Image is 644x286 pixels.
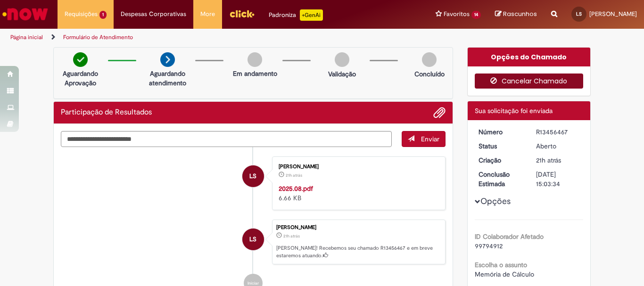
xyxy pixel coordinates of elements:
[283,233,300,239] span: 21h atrás
[249,165,256,188] span: LS
[7,29,422,46] ul: Trilhas de página
[471,11,481,19] span: 14
[335,52,349,67] img: img-circle-grey.png
[475,232,544,241] b: ID Colaborador Afetado
[328,69,356,79] p: Validação
[536,127,580,137] div: R13456467
[233,69,277,78] p: Em andamento
[576,11,582,17] span: LS
[121,9,186,19] span: Despesas Corporativas
[536,155,580,165] div: 28/08/2025 10:03:30
[422,52,437,67] img: img-circle-grey.png
[475,261,527,269] b: Escolha o assunto
[279,184,436,203] div: 6.66 KB
[283,233,300,239] time: 28/08/2025 10:03:30
[286,172,302,178] time: 28/08/2025 10:02:50
[475,74,584,89] button: Cancelar Chamado
[433,106,446,119] button: Adicionar anexos
[421,135,439,143] span: Enviar
[1,5,50,24] img: ServiceNow
[402,131,446,147] button: Enviar
[61,108,152,117] h2: Participação de Resultados Histórico de tíquete
[471,170,529,188] dt: Conclusão Estimada
[286,172,302,178] span: 21h atrás
[475,270,534,278] span: Memória de Cálculo
[249,228,256,251] span: LS
[444,9,470,19] span: Favoritos
[536,156,561,164] span: 21h atrás
[61,220,446,265] li: Leonardo Lopes De Souza
[242,165,264,187] div: Leonardo Lopes De Souza
[248,52,262,67] img: img-circle-grey.png
[276,245,440,259] p: [PERSON_NAME]! Recebemos seu chamado R13456467 e em breve estaremos atuando.
[536,141,580,151] div: Aberto
[468,48,591,66] div: Opções do Chamado
[414,69,445,79] p: Concluído
[471,141,529,151] dt: Status
[63,33,133,41] a: Formulário de Atendimento
[536,170,580,188] div: [DATE] 15:03:34
[99,11,107,19] span: 1
[475,242,503,250] span: 99794912
[279,164,436,170] div: [PERSON_NAME]
[145,69,190,88] p: Aguardando atendimento
[471,127,529,137] dt: Número
[73,52,88,67] img: check-circle-green.png
[503,9,537,18] span: Rascunhos
[242,229,264,250] div: Leonardo Lopes De Souza
[269,9,323,21] div: Padroniza
[495,10,537,19] a: Rascunhos
[276,225,440,230] div: [PERSON_NAME]
[65,9,98,19] span: Requisições
[58,69,103,88] p: Aguardando Aprovação
[229,7,255,21] img: click_logo_yellow_360x200.png
[475,106,553,115] span: Sua solicitação foi enviada
[279,184,313,193] a: 2025.08.pdf
[200,9,215,19] span: More
[300,9,323,21] p: +GenAi
[471,155,529,165] dt: Criação
[10,33,43,41] a: Página inicial
[160,52,175,67] img: arrow-next.png
[61,131,392,147] textarea: Digite sua mensagem aqui...
[536,156,561,164] time: 28/08/2025 10:03:30
[589,10,637,18] span: [PERSON_NAME]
